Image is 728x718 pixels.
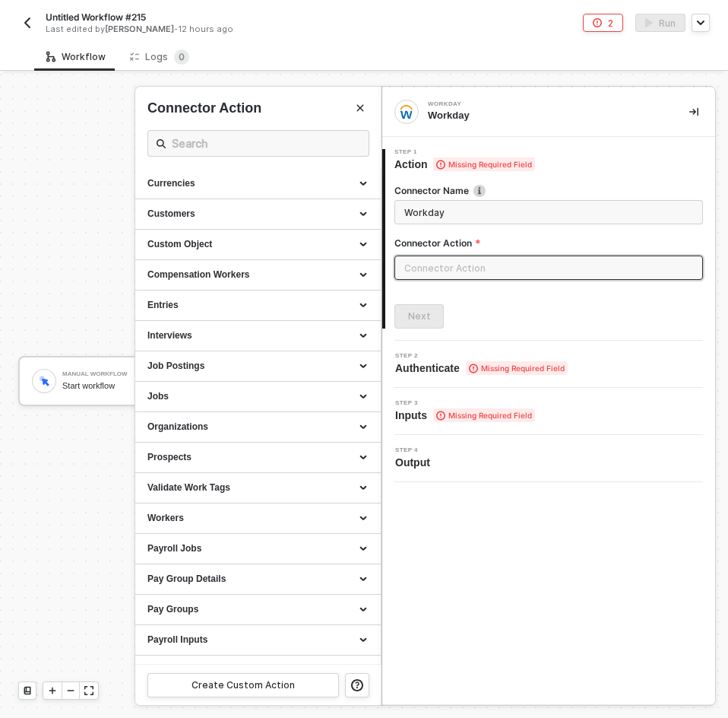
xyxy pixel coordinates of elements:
[394,157,535,172] span: Action
[689,107,698,116] span: icon-collapse-right
[608,17,613,30] div: 2
[84,686,93,695] span: icon-expand
[351,99,369,117] button: Close
[395,400,535,406] span: Step 3
[105,24,174,34] span: [PERSON_NAME]
[466,361,568,375] span: Missing Required Field
[394,184,703,197] label: Connector Name
[130,49,189,65] div: Logs
[395,455,436,470] span: Output
[174,49,189,65] sup: 0
[147,360,369,373] div: Job Postings
[147,268,369,281] div: Compensation Workers
[593,18,602,27] span: icon-error-page
[394,256,703,280] input: Connector Action
[147,634,369,647] div: Payroll Inputs
[147,329,369,342] div: Interviews
[147,512,369,525] div: Workers
[394,237,703,249] label: Connector Action
[21,17,33,29] img: back
[46,24,329,35] div: Last edited by - 12 hours ago
[395,447,436,453] span: Step 4
[404,204,690,221] input: Enter description
[583,14,623,32] button: 2
[147,481,369,494] div: Validate Work Tags
[147,99,369,118] div: Connector Action
[147,238,369,251] div: Custom Object
[191,679,295,691] div: Create Custom Action
[147,603,369,616] div: Pay Groups
[395,353,568,359] span: Step 2
[46,11,146,24] span: Untitled Workflow #215
[433,408,535,422] span: Missing Required Field
[433,157,535,171] span: Missing Required Field
[147,390,369,403] div: Jobs
[147,673,339,697] button: Create Custom Action
[395,408,535,423] span: Inputs
[147,451,369,464] div: Prospects
[400,105,413,119] img: integration-icon
[18,14,36,32] button: back
[48,686,57,695] span: icon-play
[157,138,166,150] span: icon-search
[147,299,369,312] div: Entries
[46,51,106,63] div: Workflow
[428,101,656,107] div: Workday
[147,542,369,555] div: Payroll Jobs
[394,304,444,329] button: Next
[395,361,568,376] span: Authenticate
[635,14,685,32] button: activateRun
[66,686,75,695] span: icon-minus
[473,185,486,197] img: icon-info
[147,421,369,434] div: Organizations
[382,149,715,329] div: Step 1Action Missing Required FieldConnector Nameicon-infoConnector ActionNext
[172,134,345,153] input: Search
[428,109,665,122] div: Workday
[147,573,369,586] div: Pay Group Details
[147,177,369,190] div: Currencies
[147,208,369,221] div: Customers
[394,149,535,155] span: Step 1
